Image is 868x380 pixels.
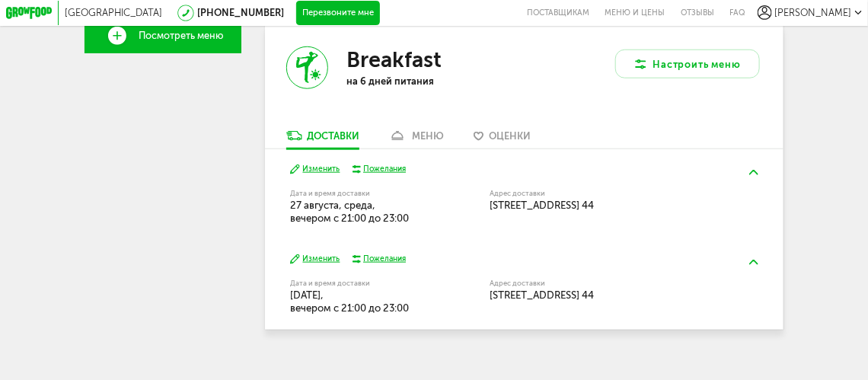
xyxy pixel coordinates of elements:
a: Оценки [468,129,538,148]
a: Посмотреть меню [85,18,241,54]
span: 27 августа, среда, вечером c 21:00 до 23:00 [290,200,409,224]
span: Оценки [489,130,531,142]
label: Адрес доставки [490,280,714,287]
label: Дата и время доставки [290,190,428,197]
label: Дата и время доставки [290,280,428,287]
span: [STREET_ADDRESS] 44 [490,289,594,301]
div: Пожелания [363,164,406,174]
label: Адрес доставки [490,190,714,197]
div: Пожелания [363,254,406,264]
div: меню [412,130,444,142]
img: arrow-up-green.5eb5f82.svg [749,170,758,175]
a: меню [384,129,450,148]
button: Настроить меню [615,49,760,78]
p: на 6 дней питания [346,75,503,87]
img: arrow-up-green.5eb5f82.svg [749,260,758,265]
span: [GEOGRAPHIC_DATA] [65,7,162,18]
span: Посмотреть меню [139,30,223,41]
h3: Breakfast [346,46,442,72]
button: Изменить [290,164,340,175]
a: [PHONE_NUMBER] [197,7,284,18]
button: Пожелания [352,164,406,174]
div: Доставки [307,130,359,142]
span: [STREET_ADDRESS] 44 [490,200,594,211]
button: Перезвоните мне [296,1,381,25]
button: Пожелания [352,254,406,264]
button: Изменить [290,254,340,265]
span: [DATE], вечером c 21:00 до 23:00 [290,289,409,314]
a: Доставки [280,129,365,148]
span: [PERSON_NAME] [775,7,852,18]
